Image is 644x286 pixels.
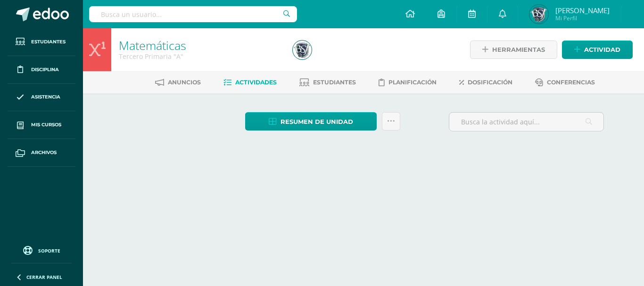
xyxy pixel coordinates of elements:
[31,38,66,46] span: Estudiantes
[547,79,595,86] span: Conferencias
[119,37,186,53] a: Matemáticas
[562,41,633,59] a: Actividad
[492,41,545,58] span: Herramientas
[555,14,610,22] span: Mi Perfil
[89,6,297,22] input: Busca un usuario...
[31,93,60,101] span: Asistencia
[8,84,75,112] a: Asistencia
[26,274,62,280] span: Cerrar panel
[8,28,75,56] a: Estudiantes
[293,41,312,59] img: 4ad66ca0c65d19b754e3d5d7000ffc1b.png
[235,79,277,86] span: Actividades
[299,75,356,90] a: Estudiantes
[11,244,72,256] a: Soporte
[555,6,610,15] span: [PERSON_NAME]
[468,79,512,86] span: Dosificación
[535,75,595,90] a: Conferencias
[245,112,377,131] a: Resumen de unidad
[470,41,557,59] a: Herramientas
[8,111,75,139] a: Mis cursos
[388,79,437,86] span: Planificación
[38,247,60,254] span: Soporte
[459,75,512,90] a: Dosificación
[223,75,277,90] a: Actividades
[31,121,61,129] span: Mis cursos
[8,139,75,167] a: Archivos
[584,41,620,58] span: Actividad
[449,113,603,131] input: Busca la actividad aquí...
[119,52,281,61] div: Tercero Primaria 'A'
[155,75,201,90] a: Anuncios
[31,149,57,156] span: Archivos
[31,66,59,74] span: Disciplina
[281,113,353,131] span: Resumen de unidad
[168,79,201,86] span: Anuncios
[529,5,548,24] img: 4ad66ca0c65d19b754e3d5d7000ffc1b.png
[379,75,437,90] a: Planificación
[119,39,281,52] h1: Matemáticas
[8,56,75,84] a: Disciplina
[313,79,356,86] span: Estudiantes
